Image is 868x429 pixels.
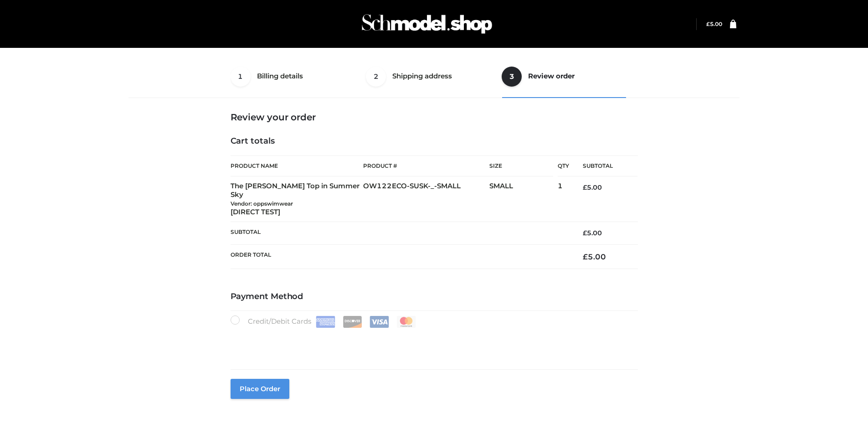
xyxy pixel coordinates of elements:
small: Vendor: oppswimwear [231,200,293,207]
a: £5.00 [706,21,722,27]
th: Product # [363,155,489,176]
button: Place order [231,379,289,399]
span: £ [583,229,587,237]
td: OW122ECO-SUSK-_-SMALL [363,176,489,222]
th: Qty [558,155,569,176]
td: The [PERSON_NAME] Top in Summer Sky [DIRECT TEST] [231,176,364,222]
img: Visa [370,316,389,328]
label: Credit/Debit Cards [231,315,417,328]
bdi: 5.00 [583,183,602,191]
h4: Cart totals [231,136,638,146]
td: 1 [558,176,569,222]
h4: Payment Method [231,292,638,302]
img: Discover [343,316,362,328]
bdi: 5.00 [583,252,606,261]
th: Product Name [231,155,364,176]
span: £ [706,21,710,27]
img: Amex [316,316,335,328]
h3: Review your order [231,112,638,123]
bdi: 5.00 [706,21,722,27]
th: Size [489,156,553,176]
img: Mastercard [396,316,416,328]
span: £ [583,183,587,191]
th: Order Total [231,244,570,269]
th: Subtotal [569,156,637,176]
th: Subtotal [231,222,570,244]
span: £ [583,252,588,261]
bdi: 5.00 [583,229,602,237]
iframe: Secure payment input frame [229,326,636,359]
td: SMALL [489,176,558,222]
img: Schmodel Admin 964 [359,6,495,42]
